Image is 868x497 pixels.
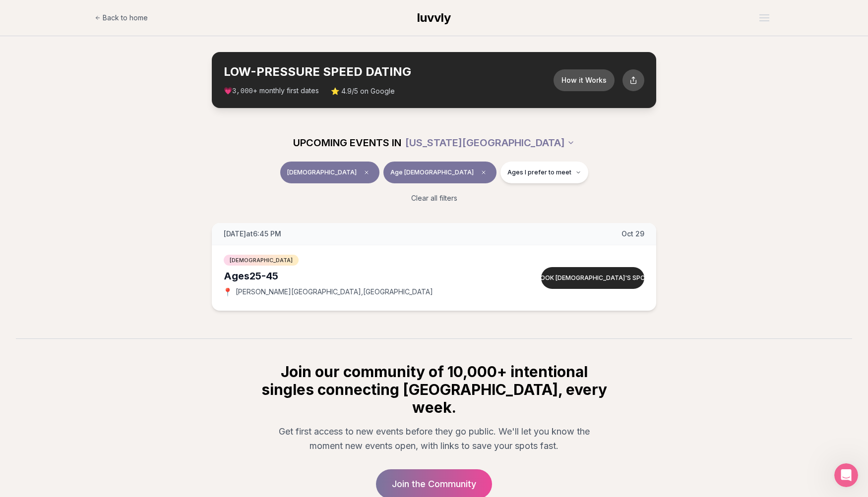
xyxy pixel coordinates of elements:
[507,168,571,176] span: Ages I prefer to meet
[267,424,601,453] p: Get first access to new events before they go public. We'll let you know the moment new events op...
[541,267,644,289] button: Book [DEMOGRAPHIC_DATA]'s spot
[224,229,281,239] span: [DATE] at 6:45 PM
[361,166,372,178] span: Clear event type filter
[621,229,644,239] span: Oct 29
[390,168,474,176] span: Age [DEMOGRAPHIC_DATA]
[834,463,858,487] iframe: Intercom live chat
[224,288,232,296] span: 📍
[331,86,395,96] span: ⭐ 4.9/5 on Google
[103,13,148,23] span: Back to home
[287,168,357,176] span: [DEMOGRAPHIC_DATA]
[95,8,148,28] a: Back to home
[554,69,615,91] button: How it Works
[224,255,299,266] span: [DEMOGRAPHIC_DATA]
[224,269,503,283] div: Ages 25-45
[755,10,773,25] button: Open menu
[405,132,575,154] button: [US_STATE][GEOGRAPHIC_DATA]
[293,136,401,150] span: UPCOMING EVENTS IN
[280,162,379,183] button: [DEMOGRAPHIC_DATA]Clear event type filter
[236,287,433,297] span: [PERSON_NAME][GEOGRAPHIC_DATA] , [GEOGRAPHIC_DATA]
[383,162,496,183] button: Age [DEMOGRAPHIC_DATA]Clear age
[259,363,609,416] h2: Join our community of 10,000+ intentional singles connecting [GEOGRAPHIC_DATA], every week.
[417,10,451,25] span: luvvly
[478,166,490,178] span: Clear age
[224,86,319,96] span: 💗 + monthly first dates
[500,162,588,183] button: Ages I prefer to meet
[224,64,554,80] h2: LOW-PRESSURE SPEED DATING
[232,87,253,95] span: 3,000
[417,10,451,26] a: luvvly
[405,187,463,209] button: Clear all filters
